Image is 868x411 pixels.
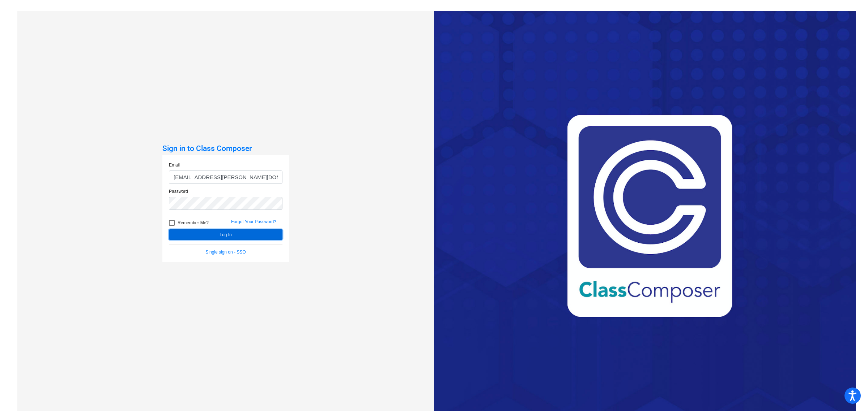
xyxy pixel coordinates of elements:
[205,250,246,255] a: Single sign on - SSO
[178,219,209,227] span: Remember Me?
[231,219,276,224] a: Forgot Your Password?
[169,229,282,240] button: Log In
[169,162,180,168] label: Email
[162,144,289,153] h3: Sign in to Class Composer
[169,188,188,195] label: Password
